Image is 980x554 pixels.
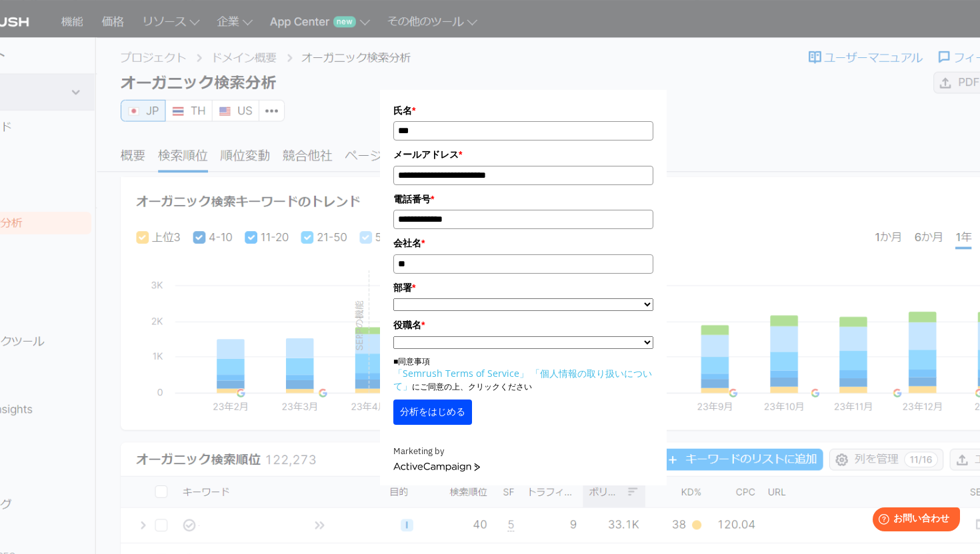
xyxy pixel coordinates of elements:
[393,356,653,393] p: ■同意事項 にご同意の上、クリックください
[393,147,653,162] label: メールアドレス
[393,280,653,295] label: 部署
[393,103,653,118] label: 氏名
[393,318,653,332] label: 役職名
[393,445,653,459] div: Marketing by
[393,192,653,206] label: 電話番号
[393,236,653,250] label: 会社名
[861,502,965,539] iframe: Help widget launcher
[393,367,529,380] a: 「Semrush Terms of Service」
[393,400,472,425] button: 分析をはじめる
[393,367,652,392] a: 「個人情報の取り扱いについて」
